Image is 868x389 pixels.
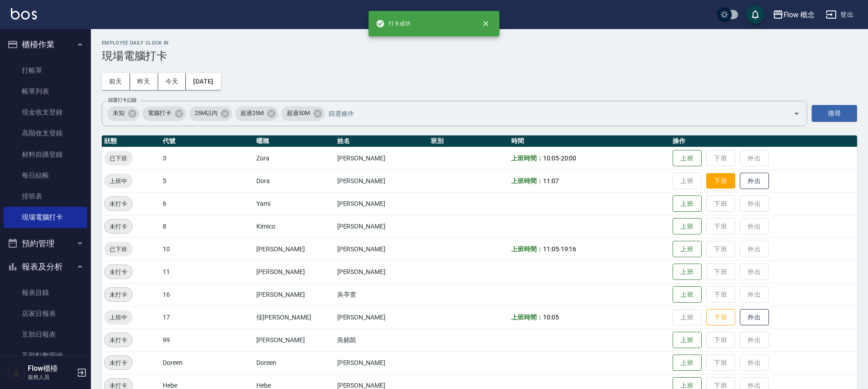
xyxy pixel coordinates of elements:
td: 3 [160,147,254,170]
a: 高階收支登錄 [4,123,87,144]
td: [PERSON_NAME] [254,260,334,283]
b: 上班時間： [511,245,543,253]
td: [PERSON_NAME] [335,147,429,170]
td: [PERSON_NAME] [335,306,429,329]
th: 代號 [160,135,254,147]
td: Dora [254,170,334,192]
button: 外出 [740,309,769,326]
td: 16 [160,283,254,306]
td: [PERSON_NAME] [335,260,429,283]
span: 未打卡 [105,358,132,368]
button: save [746,5,764,24]
td: [PERSON_NAME] [335,238,429,260]
td: 5 [160,170,254,192]
button: 上班 [673,195,702,212]
a: 互助點數明細 [4,345,87,366]
button: 上班 [673,264,702,280]
button: 今天 [158,73,186,90]
a: 互助日報表 [4,324,87,345]
a: 排班表 [4,186,87,207]
button: 上班 [673,150,702,167]
td: [PERSON_NAME] [254,238,334,260]
button: 上班 [673,241,702,258]
img: Person [7,364,25,382]
span: 已下班 [104,244,133,254]
span: 上班中 [104,176,133,186]
button: Open [789,106,804,121]
th: 狀態 [102,135,160,147]
span: 10:05 [543,314,559,321]
td: Doreen [160,351,254,374]
td: 佳[PERSON_NAME] [254,306,334,329]
button: Flow 概念 [769,5,819,24]
a: 每日結帳 [4,165,87,186]
span: 25M以內 [189,109,223,118]
a: 材料自購登錄 [4,144,87,165]
button: 上班 [673,218,702,235]
b: 上班時間： [511,314,543,321]
td: 11 [160,260,254,283]
td: Yami [254,192,334,215]
a: 店家日報表 [4,303,87,324]
th: 暱稱 [254,135,334,147]
h2: Employee Daily Clock In [102,40,857,46]
td: 8 [160,215,254,238]
td: 吳銘凱 [335,329,429,351]
span: 未知 [107,109,130,118]
div: 超過25M [235,106,279,121]
span: 已下班 [104,154,133,163]
td: [PERSON_NAME] [335,351,429,374]
div: 未知 [107,106,140,121]
span: 電腦打卡 [142,109,177,118]
span: 未打卡 [105,335,132,345]
a: 打帳單 [4,60,87,81]
span: 10:05 [543,155,559,162]
button: 上班 [673,354,702,371]
input: 篩選條件 [326,105,778,121]
button: 下班 [706,173,735,189]
button: 櫃檯作業 [4,33,87,56]
td: 10 [160,238,254,260]
div: 電腦打卡 [142,106,186,121]
td: 6 [160,192,254,215]
td: - [509,238,670,260]
td: [PERSON_NAME] [335,192,429,215]
button: 昨天 [130,73,158,90]
th: 操作 [670,135,857,147]
th: 姓名 [335,135,429,147]
img: Logo [11,8,37,20]
div: 25M以內 [189,106,233,121]
button: 搜尋 [812,105,857,122]
td: [PERSON_NAME] [254,329,334,351]
span: 未打卡 [105,290,132,299]
button: 上班 [673,286,702,303]
td: [PERSON_NAME] [335,170,429,192]
a: 現場電腦打卡 [4,207,87,228]
a: 帳單列表 [4,81,87,102]
span: 20:00 [561,155,577,162]
th: 時間 [509,135,670,147]
span: 未打卡 [105,267,132,277]
button: 前天 [102,73,130,90]
span: 打卡成功 [376,19,410,28]
button: close [476,14,496,34]
button: 上班 [673,332,702,349]
td: [PERSON_NAME] [335,215,429,238]
span: 未打卡 [105,199,132,209]
button: 登出 [822,6,857,23]
button: 外出 [740,173,769,190]
span: 11:07 [543,177,559,185]
button: [DATE] [186,73,220,90]
b: 上班時間： [511,177,543,185]
b: 上班時間： [511,155,543,162]
td: 17 [160,306,254,329]
span: 19:16 [561,245,577,253]
span: 上班中 [104,313,133,322]
label: 篩選打卡記錄 [108,97,137,104]
td: 99 [160,329,254,351]
h3: 現場電腦打卡 [102,50,857,62]
a: 報表目錄 [4,282,87,303]
td: - [509,147,670,170]
h5: Flow櫃檯 [28,364,74,373]
a: 現金收支登錄 [4,102,87,123]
